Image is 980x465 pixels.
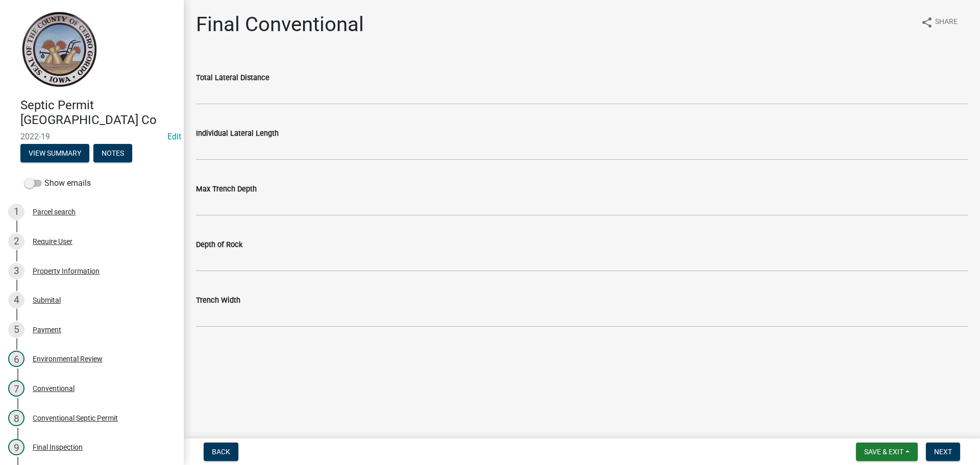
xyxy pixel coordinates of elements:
[8,410,24,426] div: 8
[196,130,279,137] label: Individual Lateral Length
[20,11,97,87] img: Cerro Gordo County, Iowa
[8,439,24,455] div: 9
[196,75,269,82] label: Total Lateral Distance
[20,144,89,162] button: View Summary
[926,443,960,461] button: Next
[921,16,933,29] i: share
[20,150,89,158] wm-modal-confirm: Summary
[8,380,24,397] div: 7
[167,132,181,141] a: Edit
[33,385,75,392] div: Conventional
[212,448,230,456] span: Back
[864,448,903,456] span: Save & Exit
[20,98,176,128] h4: Septic Permit [GEOGRAPHIC_DATA] Co
[24,177,91,189] label: Show emails
[934,448,952,456] span: Next
[167,132,181,141] wm-modal-confirm: Edit Application Number
[8,263,24,279] div: 3
[33,355,103,362] div: Environmental Review
[20,132,163,141] span: 2022-19
[204,443,238,461] button: Back
[8,292,24,308] div: 4
[33,208,76,215] div: Parcel search
[33,267,100,275] div: Property Information
[33,326,61,333] div: Payment
[913,12,966,32] button: shareShare
[33,297,61,304] div: Submital
[93,144,132,162] button: Notes
[196,186,257,193] label: Max Trench Depth
[33,414,118,422] div: Conventional Septic Permit
[856,443,918,461] button: Save & Exit
[935,16,958,29] span: Share
[33,238,72,245] div: Require User
[196,297,240,304] label: Trench Width
[8,351,24,367] div: 6
[8,233,24,250] div: 2
[196,241,242,249] label: Depth of Rock
[33,444,83,451] div: Final Inspection
[93,150,132,158] wm-modal-confirm: Notes
[196,12,364,37] h1: Final Conventional
[8,204,24,220] div: 1
[8,322,24,338] div: 5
